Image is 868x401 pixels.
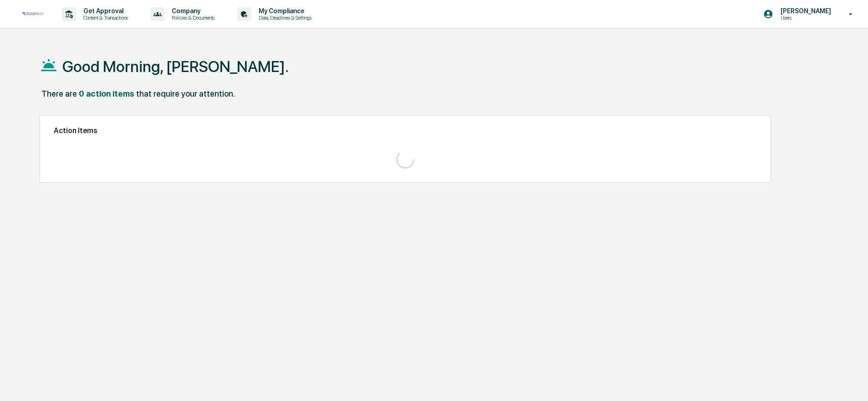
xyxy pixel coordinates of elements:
h1: Good Morning, [PERSON_NAME]. [62,57,289,76]
div: There are [41,89,77,98]
p: Company [164,7,219,15]
p: [PERSON_NAME] [773,7,836,15]
h2: Action Items [54,126,757,135]
div: that require your attention. [136,89,235,98]
p: Get Approval [76,7,133,15]
p: Data, Deadlines & Settings [251,15,316,21]
img: logo [22,11,44,17]
p: My Compliance [251,7,316,15]
p: Users [773,15,836,21]
p: Policies & Documents [164,15,219,21]
p: Content & Transactions [76,15,133,21]
div: 0 action items [79,89,134,98]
